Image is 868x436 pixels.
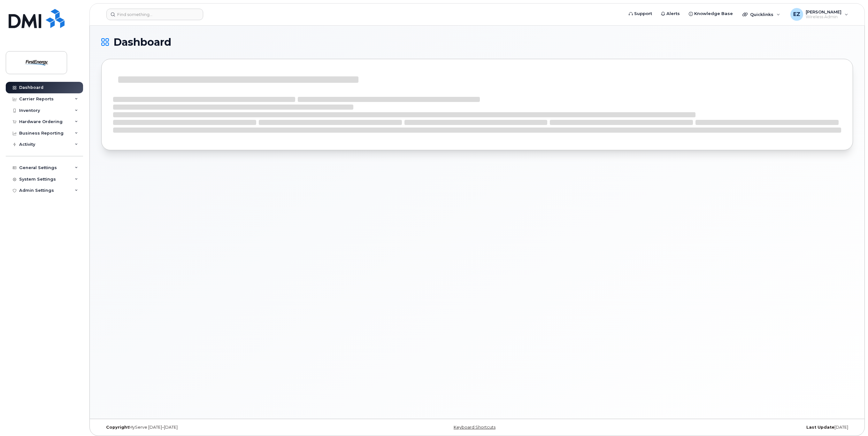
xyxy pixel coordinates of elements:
strong: Copyright [106,425,129,430]
div: [DATE] [603,425,853,430]
div: MyServe [DATE]–[DATE] [101,425,352,430]
span: Dashboard [113,37,171,47]
strong: Last Update [806,425,834,430]
a: Keyboard Shortcuts [454,425,495,430]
